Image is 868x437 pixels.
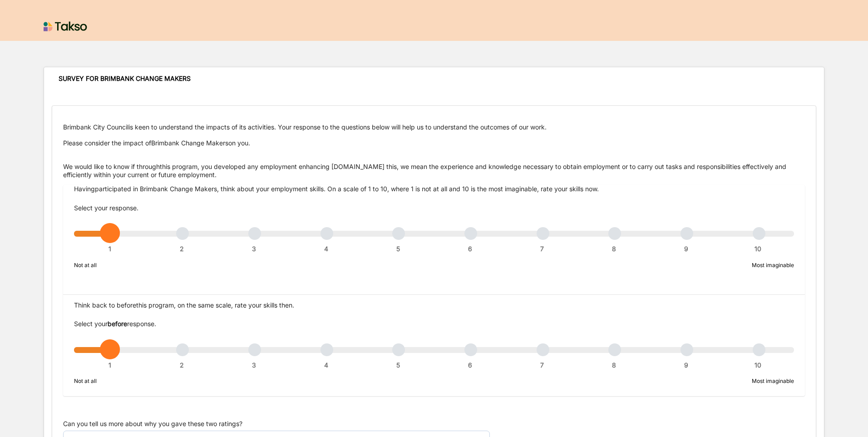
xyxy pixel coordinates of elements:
strong: before [108,320,127,328]
span: 5 [396,245,400,253]
label: Can you tell us more about why you gave these two ratings? [63,420,242,428]
label: Most imaginable [752,377,794,385]
span: 2 [180,361,184,369]
span: 3 [252,361,256,369]
span: 1 [108,245,111,253]
label: Not at all [74,377,97,385]
span: 8 [612,361,616,369]
span: 3 [252,245,256,253]
span: 6 [468,361,472,369]
span: 4 [324,361,328,369]
span: this program [136,301,174,309]
div: Think back to before , on the same scale, rate your skills then. [74,301,794,309]
label: Select your response. [74,320,156,328]
span: 7 [540,245,544,253]
label: Most imaginable [752,261,794,269]
span: 2 [180,245,184,253]
span: Brimbank City Council [63,123,128,131]
span: 9 [684,361,688,369]
span: 1 [108,361,111,369]
span: 10 [755,361,761,369]
span: 7 [540,361,544,369]
div: is keen to understand the impacts of its activities. Your response to the questions below will he... [63,123,805,163]
div: SURVEY FOR BRIMBANK CHANGE MAKERS [59,74,191,83]
span: participated in Brimbank Change Makers [95,185,217,193]
span: 8 [612,245,616,253]
span: 6 [468,245,472,253]
label: Select your response. [74,204,138,212]
div: We would like to know if through , you developed any employment enhancing [DOMAIN_NAME] this, we ... [63,163,805,179]
span: 5 [396,361,400,369]
span: this program [160,163,197,170]
span: Brimbank Change Makers [151,139,228,147]
span: 10 [755,245,761,253]
span: 4 [324,245,328,253]
label: Not at all [74,261,97,269]
div: Having , think about your employment skills. On a scale of 1 to 10, where 1 is not at all and 10 ... [74,185,794,193]
span: 9 [684,245,688,253]
img: TaksoLogo [44,17,88,35]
